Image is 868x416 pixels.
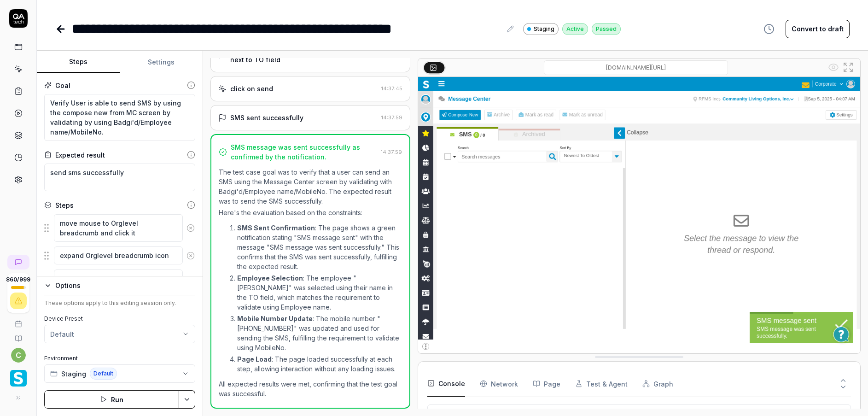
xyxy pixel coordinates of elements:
span: Default [90,368,117,380]
div: Goal [55,81,70,90]
a: Staging [523,23,559,35]
p: The test case goal was to verify that a user can send an SMS using the Message Center screen by v... [219,167,402,206]
a: Documentation [4,328,33,342]
div: click on send [230,84,273,94]
span: Staging [534,25,554,33]
label: Environment [44,354,195,363]
button: Graph [642,371,673,397]
button: Open in full screen [841,60,856,75]
button: Remove step [183,219,198,237]
div: Default [50,329,74,339]
button: Convert to draft [786,20,850,38]
div: Suggestions [44,214,195,242]
div: Steps [55,200,74,210]
a: Book a call with us [4,313,33,328]
div: These options apply to this editing session only. [44,299,195,307]
p: All expected results were met, confirming that the test goal was successful. [219,379,402,398]
img: Smartlinx Logo [10,370,27,387]
strong: Employee Selection [237,274,303,282]
p: : The employee "[PERSON_NAME]" was selected using their name in the TO field, which matches the r... [237,273,402,312]
p: : The page loaded successfully at each step, allowing interaction without any loading issues. [237,354,402,374]
strong: Mobile Number Update [237,315,313,322]
div: SMS sent successfully [230,113,303,123]
a: New conversation [7,255,29,270]
span: Staging [61,369,86,379]
p: : The mobile number "[PHONE_NUMBER]" was updated and used for sending the SMS, fulfilling the req... [237,314,402,352]
div: Options [55,280,195,291]
button: View version history [758,20,780,38]
div: Suggestions [44,246,195,265]
strong: Page Load [237,355,272,363]
button: Console [427,371,465,397]
button: Smartlinx Logo [4,363,33,388]
time: 14:37:45 [381,85,402,92]
button: Options [44,280,195,291]
button: Show all interative elements [826,60,841,75]
div: Active [562,23,588,35]
time: 14:37:59 [381,149,402,155]
img: Screenshot [418,77,860,353]
button: c [11,348,26,363]
time: 14:37:59 [381,114,402,121]
div: Passed [592,23,621,35]
button: Steps [37,51,120,73]
p: Here's the evaluation based on the constraints: [219,208,402,217]
strong: SMS Sent Confirmation [237,224,315,232]
button: Default [44,325,195,343]
div: SMS message was sent successfully as confirmed by the notification. [231,142,377,162]
button: Remove step [183,246,198,265]
button: Settings [120,51,203,73]
button: Run [44,390,179,409]
button: Network [480,371,518,397]
label: Device Preset [44,315,195,323]
button: StagingDefault [44,364,195,383]
p: : The page shows a green notification stating "SMS message sent" with the message "SMS message wa... [237,223,402,271]
span: 860 / 999 [6,277,30,282]
button: Test & Agent [575,371,628,397]
div: Suggestions [44,269,195,307]
div: Expected result [55,150,105,160]
button: Page [533,371,560,397]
